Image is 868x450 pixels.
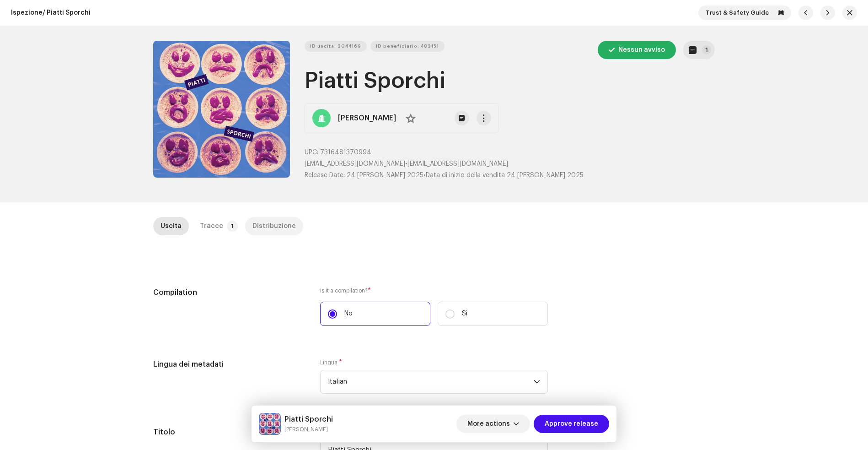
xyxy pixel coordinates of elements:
span: UPC: [305,149,318,156]
span: Approve release [545,415,598,433]
p: Sì [462,309,467,319]
span: Italian [328,370,534,393]
img: e7eb839a-70d9-43eb-bf03-51692a117176 [259,413,281,435]
label: Lingua [320,359,342,366]
span: [EMAIL_ADDRESS][DOMAIN_NAME] [305,161,405,167]
p: • [305,159,715,169]
strong: [PERSON_NAME] [338,113,396,124]
button: More actions [456,415,530,433]
h1: Piatti Sporchi [305,66,715,96]
button: ID uscita: 3044169 [305,41,367,52]
div: Uscita [161,217,182,235]
button: 1 [683,41,715,59]
span: 24 [PERSON_NAME] 2025 [347,172,423,179]
span: 24 [PERSON_NAME] 2025 [507,172,584,179]
div: Tracce [200,217,223,235]
button: Approve release [534,415,609,433]
p-badge: 1 [702,45,711,54]
span: Data di inizio della vendita [426,172,505,179]
p: No [344,309,353,319]
div: Distribuzione [252,217,296,235]
small: Piatti Sporchi [284,425,333,434]
span: Release Date: [305,172,345,179]
p-badge: 1 [227,221,238,232]
label: Is it a compilation? [320,287,548,294]
span: ID beneficiario: 483151 [376,37,439,55]
span: • [305,172,426,179]
h5: Lingua dei metadati [153,359,305,370]
span: [EMAIL_ADDRESS][DOMAIN_NAME] [407,161,508,167]
div: dropdown trigger [534,370,540,393]
button: ID beneficiario: 483151 [370,41,445,52]
span: More actions [467,415,510,433]
h5: Piatti Sporchi [284,414,333,425]
h5: Compilation [153,287,305,298]
span: ID uscita: 3044169 [310,37,361,55]
h5: Titolo [153,427,305,438]
span: 7316481370994 [320,149,371,156]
